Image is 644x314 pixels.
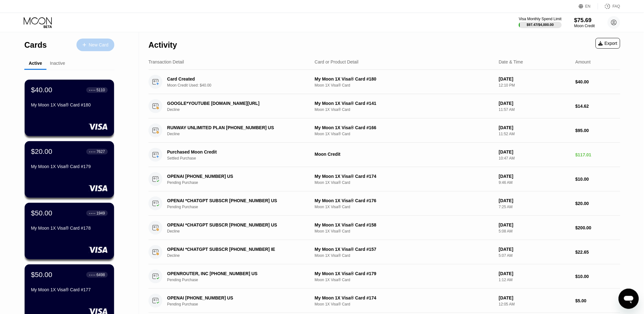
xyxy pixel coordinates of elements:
[31,209,52,217] div: $50.00
[149,167,620,191] div: OPENAI [PHONE_NUMBER] USPending PurchaseMy Moon 1X Visa® Card #174Moon 1X Visa® Card[DATE]9:46 AM...
[89,89,95,91] div: ● ● ● ●
[315,76,494,82] div: My Moon 1X Visa® Card #180
[167,156,312,160] div: Settled Purchase
[50,61,65,66] div: Inactive
[25,203,114,259] div: $50.00● ● ● ●1949My Moon 1X Visa® Card #178
[31,148,52,156] div: $20.00
[575,128,620,133] div: $95.00
[31,287,108,292] div: My Moon 1X Visa® Card #177
[499,156,571,160] div: 10:47 AM
[96,149,105,154] div: 7627
[167,83,312,88] div: Moon Credit Used: $40.00
[499,205,571,209] div: 7:25 AM
[149,40,177,50] div: Activity
[519,17,562,28] div: Visa Monthly Spend Limit$97.47/$4,000.00
[519,17,562,21] div: Visa Monthly Spend Limit
[499,83,571,88] div: 12:10 PM
[31,226,108,231] div: My Moon 1X Visa® Card #178
[167,174,302,179] div: OPENAI [PHONE_NUMBER] US
[149,216,620,240] div: OPENAI *CHATGPT SUBSCR [PHONE_NUMBER] USDeclineMy Moon 1X Visa® Card #158Moon 1X Visa® Card[DATE]...
[499,198,571,203] div: [DATE]
[167,229,312,233] div: Decline
[315,229,494,233] div: Moon 1X Visa® Card
[499,174,571,179] div: [DATE]
[499,101,571,106] div: [DATE]
[613,4,620,9] div: FAQ
[499,247,571,252] div: [DATE]
[499,253,571,258] div: 5:07 AM
[575,79,620,84] div: $40.00
[575,104,620,109] div: $14.62
[315,205,494,209] div: Moon 1X Visa® Card
[315,198,494,203] div: My Moon 1X Visa® Card #176
[149,118,620,143] div: RUNWAY UNLIMITED PLAN [PHONE_NUMBER] USDeclineMy Moon 1X Visa® Card #166Moon 1X Visa® Card[DATE]1...
[167,76,302,82] div: Card Created
[149,264,620,289] div: OPENROUTER, INC [PHONE_NUMBER] USPending PurchaseMy Moon 1X Visa® Card #179Moon 1X Visa® Card[DAT...
[315,278,494,282] div: Moon 1X Visa® Card
[499,76,571,82] div: [DATE]
[315,247,494,252] div: My Moon 1X Visa® Card #157
[315,180,494,185] div: Moon 1X Visa® Card
[499,107,571,112] div: 11:57 AM
[499,180,571,185] div: 9:46 AM
[89,274,95,276] div: ● ● ● ●
[575,201,620,206] div: $20.00
[167,205,312,209] div: Pending Purchase
[315,83,494,88] div: Moon 1X Visa® Card
[315,302,494,306] div: Moon 1X Visa® Card
[575,225,620,230] div: $200.00
[167,198,302,203] div: OPENAI *CHATGPT SUBSCR [PHONE_NUMBER] US
[315,253,494,258] div: Moon 1X Visa® Card
[315,101,494,106] div: My Moon 1X Visa® Card #141
[96,211,105,215] div: 1949
[315,132,494,136] div: Moon 1X Visa® Card
[167,107,312,112] div: Decline
[499,132,571,136] div: 11:52 AM
[167,253,312,258] div: Decline
[89,212,95,214] div: ● ● ● ●
[167,149,302,154] div: Purchased Moon Credit
[96,273,105,277] div: 6498
[499,149,571,154] div: [DATE]
[315,222,494,227] div: My Moon 1X Visa® Card #158
[167,302,312,306] div: Pending Purchase
[527,23,554,27] div: $97.47 / $4,000.00
[586,4,591,9] div: EN
[315,107,494,112] div: Moon 1X Visa® Card
[499,59,523,64] div: Date & Time
[499,229,571,233] div: 5:08 AM
[574,17,595,24] div: $75.69
[167,295,302,300] div: OPENAI [PHONE_NUMBER] US
[575,152,620,157] div: $117.01
[24,40,47,50] div: Cards
[149,289,620,313] div: OPENAI [PHONE_NUMBER] USPending PurchaseMy Moon 1X Visa® Card #174Moon 1X Visa® Card[DATE]12:05 A...
[167,278,312,282] div: Pending Purchase
[499,271,571,276] div: [DATE]
[25,80,114,136] div: $40.00● ● ● ●5110My Moon 1X Visa® Card #180
[167,222,302,227] div: OPENAI *CHATGPT SUBSCR [PHONE_NUMBER] US
[167,101,302,106] div: GOOGLE*YOUTUBE [DOMAIN_NAME][URL]
[29,61,42,66] div: Active
[167,180,312,185] div: Pending Purchase
[96,88,105,92] div: 5110
[575,177,620,182] div: $10.00
[167,247,302,252] div: OPENAI *CHATGPT SUBSCR [PHONE_NUMBER] IE
[575,59,591,64] div: Amount
[499,302,571,306] div: 12:05 AM
[598,41,617,46] div: Export
[315,271,494,276] div: My Moon 1X Visa® Card #179
[499,125,571,130] div: [DATE]
[25,141,114,198] div: $20.00● ● ● ●7627My Moon 1X Visa® Card #179
[574,17,595,28] div: $75.69Moon Credit
[167,132,312,136] div: Decline
[89,42,108,48] div: New Card
[579,3,598,9] div: EN
[167,125,302,130] div: RUNWAY UNLIMITED PLAN [PHONE_NUMBER] US
[574,24,595,28] div: Moon Credit
[596,38,620,49] div: Export
[31,164,108,169] div: My Moon 1X Visa® Card #179
[89,151,95,153] div: ● ● ● ●
[619,289,639,309] iframe: Button to launch messaging window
